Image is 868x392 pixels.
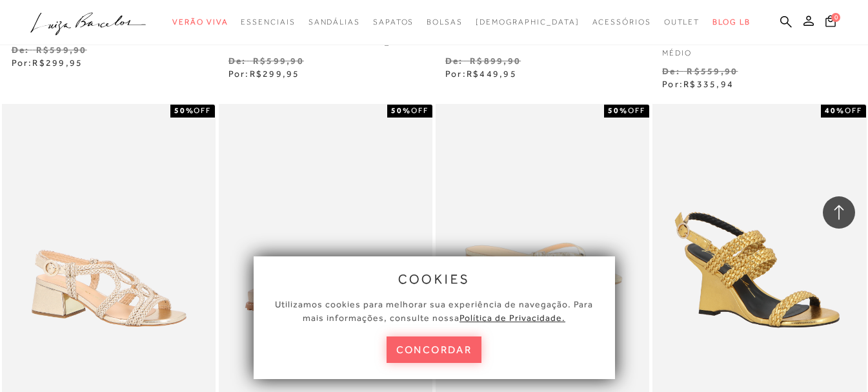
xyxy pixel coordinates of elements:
[373,17,414,26] span: Sapatos
[662,66,680,76] small: De:
[831,13,840,22] span: 0
[275,299,593,323] span: Utilizamos cookies para melhorar sua experiência de navegação. Para mais informações, consulte nossa
[427,17,463,26] span: Bolsas
[36,45,87,55] small: R$599,90
[174,106,194,115] strong: 50%
[825,106,845,115] strong: 40%
[387,336,482,363] button: concordar
[172,10,228,34] a: categoryNavScreenReaderText
[445,68,517,79] span: Por:
[592,10,651,34] a: categoryNavScreenReaderText
[12,57,83,68] span: Por:
[822,14,840,32] button: 0
[683,79,734,89] span: R$335,94
[241,10,295,34] a: categoryNavScreenReaderText
[427,10,463,34] a: categoryNavScreenReaderText
[608,106,628,115] strong: 50%
[373,10,414,34] a: categoryNavScreenReaderText
[712,17,750,26] span: BLOG LB
[12,45,30,55] small: De:
[172,17,228,26] span: Verão Viva
[391,106,411,115] strong: 50%
[470,56,521,66] small: R$899,90
[411,106,429,115] span: OFF
[253,56,304,66] small: R$599,90
[459,313,565,323] a: Política de Privacidade.
[712,10,750,34] a: BLOG LB
[664,17,700,26] span: Outlet
[476,10,580,34] a: noSubCategoriesText
[308,17,360,26] span: Sandálias
[662,79,734,89] span: Por:
[687,66,738,76] small: R$559,90
[845,106,862,115] span: OFF
[445,56,463,66] small: De:
[194,106,211,115] span: OFF
[32,57,83,68] span: R$299,95
[628,106,645,115] span: OFF
[664,10,700,34] a: categoryNavScreenReaderText
[592,17,651,26] span: Acessórios
[241,17,295,26] span: Essenciais
[228,56,247,66] small: De:
[467,68,517,79] span: R$449,95
[476,17,580,26] span: [DEMOGRAPHIC_DATA]
[308,10,360,34] a: categoryNavScreenReaderText
[250,68,300,79] span: R$299,95
[398,272,470,286] span: cookies
[228,68,300,79] span: Por:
